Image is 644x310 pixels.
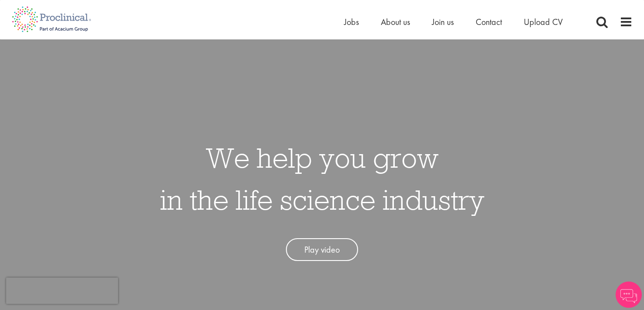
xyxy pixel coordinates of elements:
[381,16,410,28] a: About us
[344,16,359,28] a: Jobs
[476,16,502,28] a: Contact
[524,16,563,28] a: Upload CV
[616,282,642,308] img: Chatbot
[160,137,484,221] h1: We help you grow in the life science industry
[286,238,358,261] a: Play video
[432,16,454,28] a: Join us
